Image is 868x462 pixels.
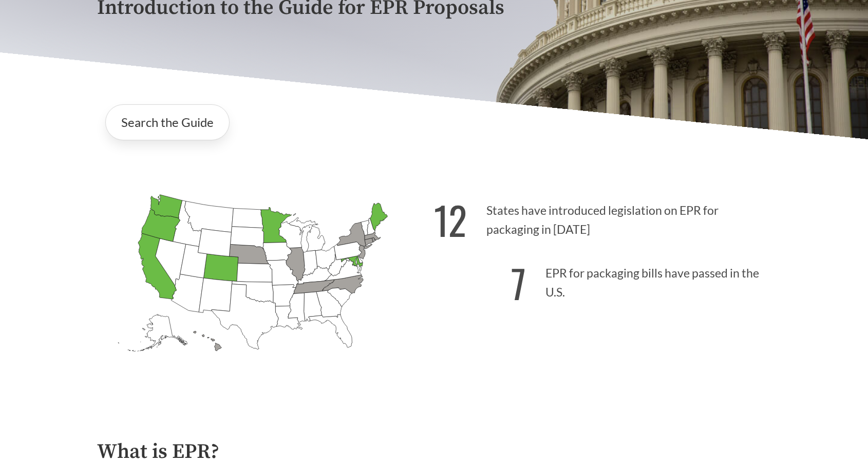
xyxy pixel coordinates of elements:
[434,186,771,249] p: States have introduced legislation on EPR for packaging in [DATE]
[105,104,230,140] a: Search the Guide
[511,254,526,311] strong: 7
[434,191,467,248] strong: 12
[434,248,771,311] p: EPR for packaging bills have passed in the U.S.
